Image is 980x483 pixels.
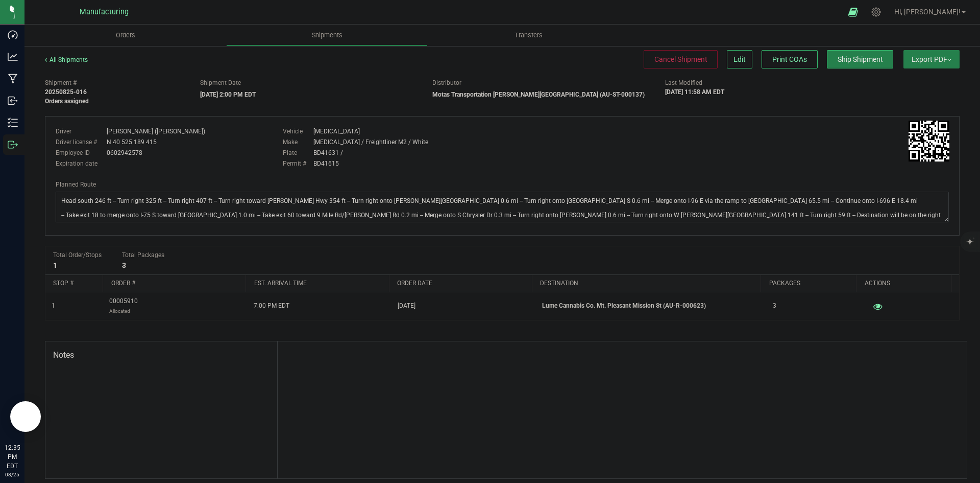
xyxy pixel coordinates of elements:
[45,98,89,105] strong: Orders assigned
[665,78,702,87] label: Last Modified
[53,349,269,361] span: Notes
[52,301,55,311] span: 1
[56,159,107,168] label: Expiration date
[283,148,313,157] label: Plate
[838,55,883,63] span: Ship Shipment
[56,148,107,157] label: Employee ID
[254,301,289,311] span: 7:00 PM EDT
[122,261,126,269] strong: 3
[109,296,138,316] span: 00005910
[842,2,865,22] span: Open Ecommerce Menu
[226,25,428,46] a: Shipments
[909,121,949,162] qrcode: 20250825-016
[102,31,149,40] span: Orders
[894,8,961,16] span: Hi, [PERSON_NAME]!
[733,55,746,63] span: Edit
[107,148,142,157] div: 0602942578
[870,7,883,17] div: Manage settings
[45,78,185,87] span: Shipment #
[501,31,556,40] span: Transfers
[313,127,360,136] div: [MEDICAL_DATA]
[8,30,18,40] inline-svg: Dashboard
[53,261,57,269] strong: 1
[283,137,313,147] label: Make
[432,91,645,98] strong: Motas Transportation [PERSON_NAME][GEOGRAPHIC_DATA] (AU-ST-000137)
[56,127,107,136] label: Driver
[109,306,138,316] p: Allocated
[246,275,388,292] th: Est. arrival time
[532,275,761,292] th: Destination
[8,52,18,62] inline-svg: Analytics
[313,137,428,147] div: [MEDICAL_DATA] / Freightliner M2 / White
[856,275,951,292] th: Actions
[200,91,256,98] strong: [DATE] 2:00 PM EDT
[8,118,18,128] inline-svg: Inventory
[772,55,807,63] span: Print COAs
[200,78,241,87] label: Shipment Date
[45,275,103,292] th: Stop #
[762,50,818,68] button: Print COAs
[827,50,893,68] button: Ship Shipment
[56,137,107,147] label: Driver license #
[53,251,102,259] span: Total Order/Stops
[80,8,129,16] span: Manufacturing
[761,275,856,292] th: Packages
[45,56,88,63] a: All Shipments
[432,78,461,87] label: Distributor
[45,88,87,96] strong: 20250825-016
[773,301,776,311] span: 3
[10,401,41,432] iframe: Resource center
[8,74,18,84] inline-svg: Manufacturing
[107,127,205,136] div: [PERSON_NAME] ([PERSON_NAME])
[8,140,18,150] inline-svg: Outbound
[283,159,313,168] label: Permit #
[313,159,339,168] div: BD41615
[542,301,761,311] p: Lume Cannabis Co. Mt. Pleasant Mission St (AU-R-000623)
[428,25,629,46] a: Transfers
[283,127,313,136] label: Vehicle
[103,275,246,292] th: Order #
[665,88,724,96] strong: [DATE] 11:58 AM EDT
[654,55,707,63] span: Cancel Shipment
[298,31,356,40] span: Shipments
[903,50,960,68] button: Export PDF
[398,301,415,311] span: [DATE]
[727,50,752,68] button: Edit
[24,25,226,46] a: Orders
[8,96,18,106] inline-svg: Inbound
[56,181,96,188] span: Planned Route
[107,137,157,147] div: N 40 525 189 415
[644,50,718,68] button: Cancel Shipment
[389,275,532,292] th: Order date
[5,443,20,471] p: 12:35 PM EDT
[909,121,949,162] img: Scan me!
[5,471,20,478] p: 08/25
[313,148,343,157] div: BD41631 /
[122,251,164,259] span: Total Packages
